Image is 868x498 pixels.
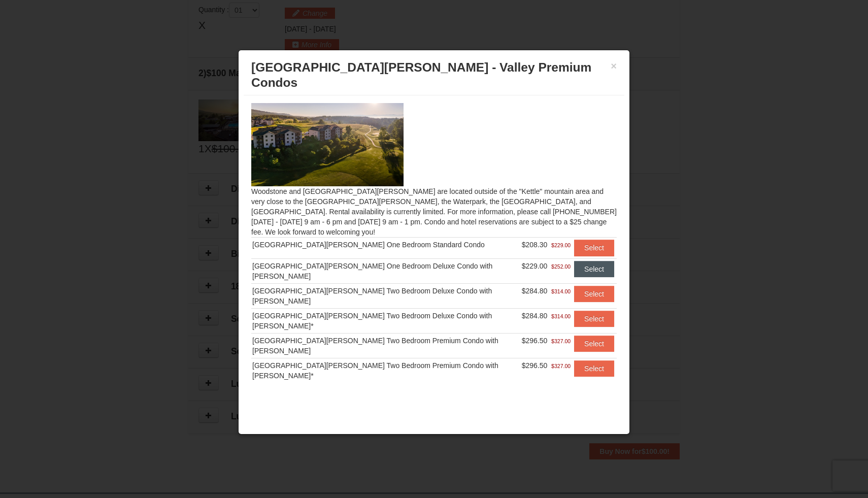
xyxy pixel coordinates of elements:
span: [GEOGRAPHIC_DATA][PERSON_NAME] - Valley Premium Condos [251,60,591,89]
span: $327.00 [551,361,571,371]
button: Select [574,360,614,377]
span: $296.50 [522,361,548,370]
button: × [611,61,617,71]
button: Select [574,336,614,352]
div: [GEOGRAPHIC_DATA][PERSON_NAME] Two Bedroom Deluxe Condo with [PERSON_NAME]* [252,311,520,331]
img: 19219041-4-ec11c166.jpg [251,103,404,186]
span: $252.00 [551,261,571,272]
div: [GEOGRAPHIC_DATA][PERSON_NAME] One Bedroom Standard Condo [252,240,520,250]
button: Select [574,240,614,256]
button: Select [574,286,614,302]
button: Select [574,261,614,277]
div: [GEOGRAPHIC_DATA][PERSON_NAME] Two Bedroom Deluxe Condo with [PERSON_NAME] [252,286,520,306]
span: $229.00 [522,262,548,270]
span: $327.00 [551,336,571,346]
span: $314.00 [551,286,571,296]
span: $229.00 [551,240,571,250]
span: $296.50 [522,337,548,345]
div: [GEOGRAPHIC_DATA][PERSON_NAME] One Bedroom Deluxe Condo with [PERSON_NAME] [252,261,520,281]
span: $208.30 [522,241,548,249]
span: $284.80 [522,312,548,320]
span: $314.00 [551,311,571,321]
div: Woodstone and [GEOGRAPHIC_DATA][PERSON_NAME] are located outside of the "Kettle" mountain area an... [244,95,624,391]
div: [GEOGRAPHIC_DATA][PERSON_NAME] Two Bedroom Premium Condo with [PERSON_NAME] [252,336,520,356]
span: $284.80 [522,287,548,295]
button: Select [574,311,614,327]
div: [GEOGRAPHIC_DATA][PERSON_NAME] Two Bedroom Premium Condo with [PERSON_NAME]* [252,360,520,381]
